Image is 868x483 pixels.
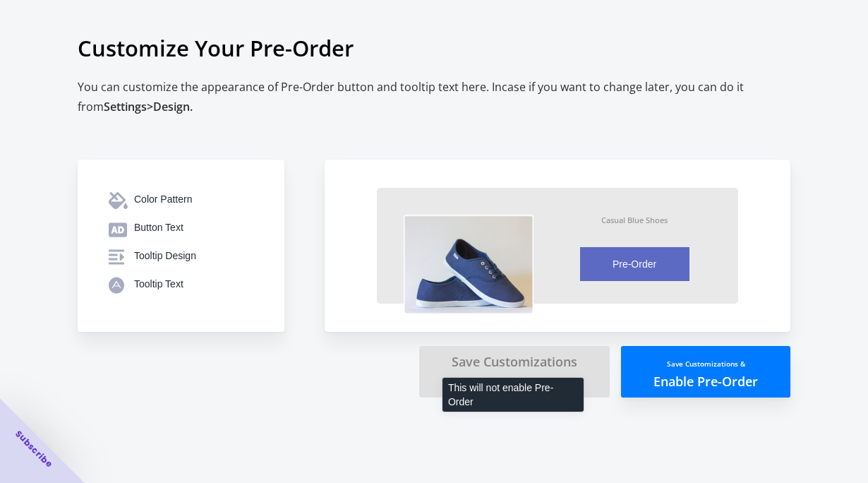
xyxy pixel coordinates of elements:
[601,215,668,225] div: Casual Blue Shoes
[13,428,55,470] span: Subscribe
[134,277,253,291] div: Tooltip Text
[97,270,265,298] button: Tooltip Text
[404,215,534,314] img: vzX7clC.png
[97,241,265,270] button: Tooltip Design
[104,99,193,114] span: Settings > Design.
[419,346,610,398] button: Save CustomizationsYou can enable Pre-Order later.
[134,249,253,263] div: Tooltip Design
[97,185,265,213] button: Color Pattern
[134,220,253,234] div: Button Text
[134,192,253,206] div: Color Pattern
[78,19,790,77] h1: Customize Your Pre-Order
[621,346,790,398] button: Save Customizations &Enable Pre-Order
[78,77,790,117] h2: You can customize the appearance of Pre-Order button and tooltip text here. Incase if you want to...
[97,213,265,241] button: Button Text
[667,359,745,369] small: Save Customizations &
[580,247,689,281] button: Pre-Order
